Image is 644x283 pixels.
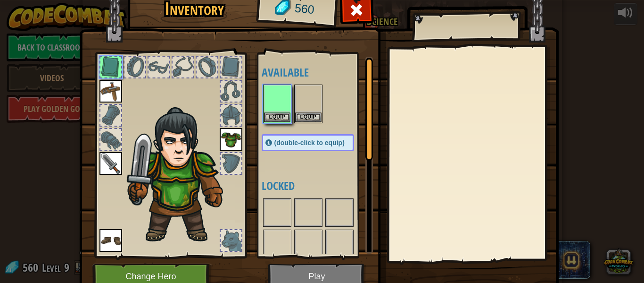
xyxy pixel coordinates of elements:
img: hair_2.png [123,107,239,244]
img: portrait.png [99,229,122,252]
h4: Locked [262,180,373,192]
img: portrait.png [220,128,242,151]
img: portrait.png [99,80,122,103]
img: portrait.png [99,152,122,175]
button: Equip [264,112,290,122]
h4: Available [262,66,373,78]
span: (double-click to equip) [274,139,345,146]
button: Equip [295,112,322,122]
